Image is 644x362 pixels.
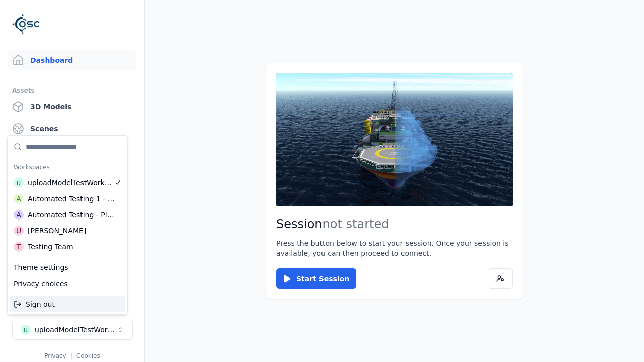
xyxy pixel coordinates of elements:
div: U [14,226,24,236]
div: Sign out [10,296,125,312]
div: A [14,194,24,204]
div: uploadModelTestWorkspace [28,177,114,188]
div: Suggestions [8,294,127,314]
div: u [14,177,24,188]
div: Testing Team [28,242,73,252]
div: Automated Testing 1 - Playwright [28,194,115,204]
div: A [14,210,24,220]
div: Suggestions [8,257,127,294]
div: Automated Testing - Playwright [28,210,115,220]
div: Privacy choices [10,276,125,292]
div: Theme settings [10,259,125,276]
div: Suggestions [8,136,127,257]
div: Workspaces [10,160,125,174]
div: [PERSON_NAME] [28,226,86,236]
div: T [14,242,24,252]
